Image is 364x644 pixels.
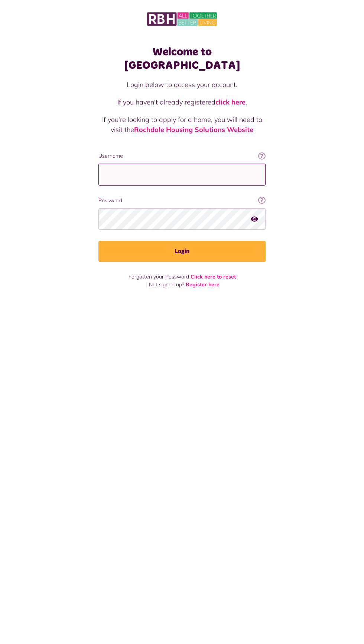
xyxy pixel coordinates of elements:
[98,197,266,205] label: Password
[98,97,266,107] p: If you haven't already registered .
[147,11,217,27] img: MyRBH
[191,273,236,280] a: Click here to reset
[186,281,220,288] a: Register here
[149,281,184,288] span: Not signed up?
[98,115,266,135] p: If you're looking to apply for a home, you will need to visit the
[134,125,253,134] a: Rochdale Housing Solutions Website
[215,98,246,106] a: click here
[98,45,266,72] h1: Welcome to [GEOGRAPHIC_DATA]
[98,80,266,90] p: Login below to access your account.
[98,152,266,160] label: Username
[98,241,266,262] button: Login
[129,273,189,280] span: Forgotten your Password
